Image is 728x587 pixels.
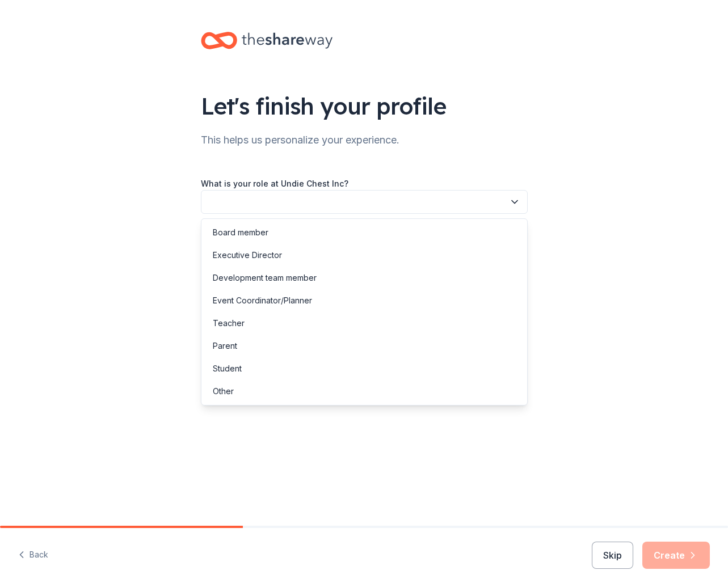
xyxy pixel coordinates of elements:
div: Development team member [213,271,317,285]
div: Teacher [213,316,245,330]
div: Student [213,362,242,375]
div: Executive Director [213,248,282,262]
div: Other [213,385,234,398]
div: Event Coordinator/Planner [213,294,312,307]
div: Board member [213,226,268,239]
div: Parent [213,339,237,353]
